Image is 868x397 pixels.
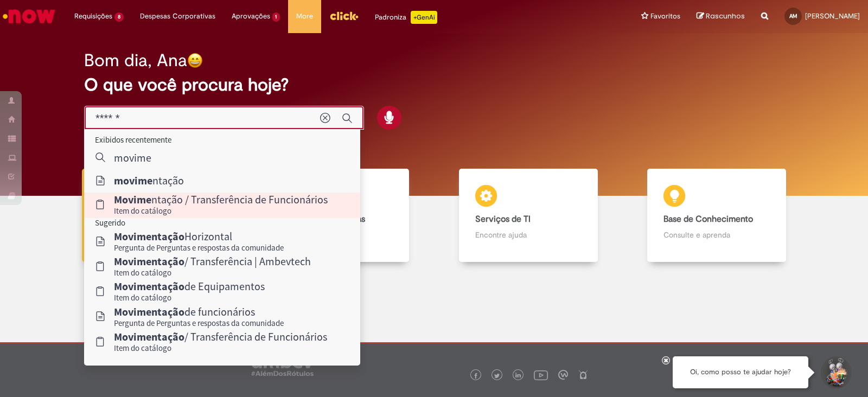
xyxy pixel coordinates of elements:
a: Tirar dúvidas Tirar dúvidas com Lupi Assist e Gen Ai [57,169,246,262]
img: ServiceNow [1,5,57,27]
a: Base de Conhecimento Consulte e aprenda [623,169,812,262]
button: Iniciar Conversa de Suporte [819,356,852,389]
span: Aprovações [232,11,270,22]
img: click_logo_yellow_360x200.png [329,8,359,24]
b: Base de Conhecimento [663,214,753,225]
span: Rascunhos [706,11,745,21]
div: Padroniza [375,11,437,24]
span: 1 [272,12,280,22]
a: Rascunhos [697,11,745,22]
span: Requisições [74,11,112,22]
img: logo_footer_naosei.png [578,370,588,380]
img: logo_footer_linkedin.png [515,373,521,379]
span: Despesas Corporativas [140,11,215,22]
p: Consulte e aprenda [663,229,770,240]
img: logo_footer_twitter.png [494,373,500,379]
img: logo_footer_facebook.png [473,373,478,379]
h2: Bom dia, Ana [84,51,187,70]
a: Serviços de TI Encontre ajuda [434,169,623,262]
h2: O que você procura hoje? [84,75,784,94]
img: logo_footer_workplace.png [558,370,568,380]
img: logo_footer_youtube.png [534,368,548,382]
span: AM [789,12,797,20]
div: Oi, como posso te ajudar hoje? [673,356,808,388]
img: happy-face.png [187,53,203,68]
p: +GenAi [411,11,437,24]
p: Encontre ajuda [475,229,582,240]
span: Favoritos [650,11,680,22]
b: Serviços de TI [475,214,531,225]
span: 8 [114,12,124,22]
span: More [296,11,313,22]
span: [PERSON_NAME] [805,11,860,21]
